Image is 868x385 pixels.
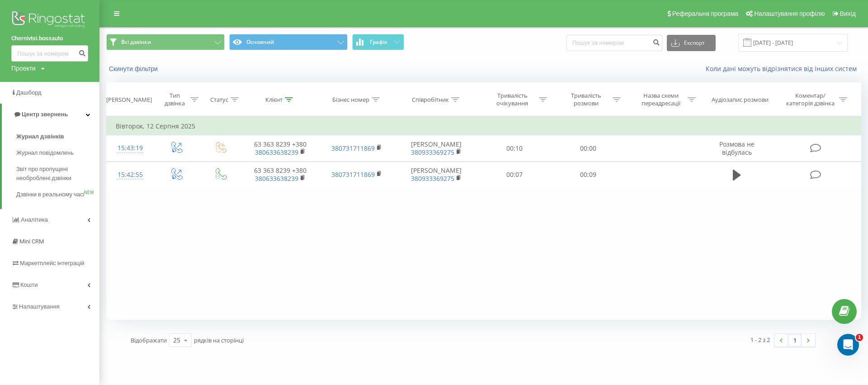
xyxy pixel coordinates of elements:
div: 15:43:19 [116,139,145,157]
div: 15:42:55 [116,166,145,184]
span: Маркетплейс інтеграцій [20,260,85,266]
td: 00:09 [552,162,625,188]
div: [PERSON_NAME] [106,96,152,104]
span: Дашборд [16,89,42,96]
td: Вівторок, 12 Серпня 2025 [107,117,861,135]
div: Назва схеми переадресації [637,92,685,107]
td: 00:00 [552,135,625,162]
button: Основний [229,34,348,50]
button: Графік [352,34,404,50]
span: Налаштування [19,303,60,310]
div: Аудіозапис розмови [712,96,769,104]
div: Тип дзвінка [162,92,188,107]
a: 1 [788,334,802,347]
span: Налаштування профілю [754,10,825,17]
div: Співробітник [412,96,449,104]
span: Звіт про пропущені необроблені дзвінки [16,165,95,183]
td: 63 363 8239 +380 [242,162,318,188]
a: Журнал повідомлень [16,145,99,161]
span: Графік [370,39,387,45]
span: Журнал повідомлень [16,148,74,157]
button: Всі дзвінки [106,34,225,50]
a: 380633638239 [255,174,298,183]
a: Коли дані можуть відрізнятися вiд інших систем [706,64,861,73]
span: Розмова не відбулась [719,140,755,157]
span: Відображати [131,336,167,344]
div: Бізнес номер [332,96,369,104]
button: Експорт [667,35,716,51]
div: Статус [210,96,228,104]
span: Аналiтика [21,216,48,223]
div: Тривалість розмови [562,92,610,107]
div: Коментар/категорія дзвінка [784,92,837,107]
div: Тривалість очікування [488,92,537,107]
td: 00:07 [478,162,552,188]
iframe: Intercom live chat [837,334,859,356]
span: 1 [856,334,863,341]
a: 380933369275 [411,148,454,157]
div: 25 [173,336,180,345]
span: Всі дзвінки [121,38,151,46]
span: Кошти [20,281,38,288]
img: Ringostat logo [11,9,88,32]
td: [PERSON_NAME] [395,135,477,162]
span: Реферальна програма [672,10,739,17]
input: Пошук за номером [11,45,88,62]
a: 380731711869 [331,144,375,152]
div: Проекти [11,64,36,73]
td: 00:10 [478,135,552,162]
a: 380731711869 [331,170,375,179]
div: Клієнт [265,96,283,104]
td: [PERSON_NAME] [395,162,477,188]
a: Chernivtsi.bossauto [11,34,88,43]
a: Журнал дзвінків [16,128,99,145]
div: 1 - 2 з 2 [750,335,770,344]
button: Скинути фільтри [106,65,162,73]
span: Дзвінки в реальному часі [16,190,84,199]
span: Журнал дзвінків [16,132,64,141]
span: Mini CRM [19,238,44,245]
input: Пошук за номером [566,35,662,51]
span: Вихід [840,10,856,17]
a: 380633638239 [255,148,298,157]
td: 63 363 8239 +380 [242,135,318,162]
a: Дзвінки в реальному часіNEW [16,186,99,203]
span: рядків на сторінці [194,336,244,344]
a: 380933369275 [411,174,454,183]
a: Звіт про пропущені необроблені дзвінки [16,161,99,186]
a: Центр звернень [2,104,99,125]
span: Центр звернень [22,111,68,118]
